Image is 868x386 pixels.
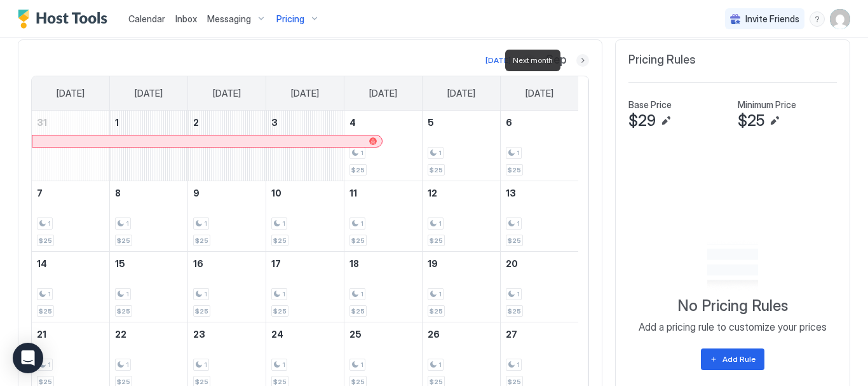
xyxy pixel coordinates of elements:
div: Add Rule [722,354,756,365]
a: Host Tools Logo [18,10,113,29]
a: September 27, 2025 [501,322,578,346]
td: September 9, 2025 [188,181,266,252]
span: $25 [273,307,287,315]
td: September 4, 2025 [344,111,422,181]
a: September 10, 2025 [266,181,344,205]
span: $25 [273,237,287,245]
span: 16 [193,258,203,269]
span: 1 [438,149,442,157]
td: September 17, 2025 [266,252,344,322]
a: September 22, 2025 [110,322,187,346]
td: September 19, 2025 [422,252,500,322]
td: September 18, 2025 [344,252,422,322]
span: 1 [48,219,51,228]
a: September 16, 2025 [188,252,266,275]
a: September 14, 2025 [32,252,109,275]
div: [DATE] [485,55,511,66]
span: 10 [271,188,281,198]
button: Edit [658,113,674,128]
span: [DATE] [526,88,553,99]
span: Messaging [207,13,251,25]
span: 1 [126,219,129,228]
span: [DATE] [369,88,397,99]
span: 20 [506,258,518,269]
td: September 3, 2025 [266,111,344,181]
td: September 12, 2025 [422,181,500,252]
div: User profile [830,9,850,29]
a: Inbox [175,12,197,25]
span: $25 [351,378,365,386]
span: 13 [506,188,516,198]
a: Sunday [44,76,97,111]
button: Next month [576,54,589,67]
a: Saturday [513,76,566,111]
span: 1 [48,361,51,369]
div: Open Intercom Messenger [13,343,43,373]
span: 17 [271,258,281,269]
span: $25 [508,307,521,315]
span: 7 [37,188,43,198]
span: 1 [438,219,442,228]
span: Add a pricing rule to customize your prices [639,321,827,333]
span: $25 [39,307,52,315]
a: September 7, 2025 [32,181,109,205]
span: 1 [126,290,129,298]
a: Friday [435,76,488,111]
span: $25 [430,237,443,245]
td: September 10, 2025 [266,181,344,252]
span: 1 [204,361,207,369]
span: 1 [126,361,129,369]
div: menu [810,11,825,27]
td: August 31, 2025 [32,111,110,181]
span: 23 [193,329,205,340]
span: $25 [351,166,365,174]
a: September 11, 2025 [344,181,422,205]
span: 1 [517,219,520,228]
span: $25 [39,237,52,245]
span: 9 [193,188,200,198]
span: 3 [271,117,278,128]
span: Invite Friends [745,13,799,25]
span: $25 [738,111,764,130]
a: September 8, 2025 [110,181,187,205]
span: 1 [360,149,363,157]
a: September 9, 2025 [188,181,266,205]
div: Empty image [707,240,758,291]
span: Minimum Price [738,99,796,111]
span: $25 [430,307,443,315]
span: 19 [428,258,438,269]
span: 5 [428,117,434,128]
span: 22 [115,329,126,340]
span: 1 [438,361,442,369]
span: 14 [37,258,47,269]
a: September 15, 2025 [110,252,187,275]
span: Calendar [128,13,165,24]
td: September 2, 2025 [188,111,266,181]
a: September 5, 2025 [423,111,500,134]
span: 24 [271,329,283,340]
a: Calendar [128,12,165,25]
td: September 1, 2025 [110,111,188,181]
span: [DATE] [135,88,163,99]
a: September 18, 2025 [344,252,422,275]
span: [DATE] [447,88,475,99]
a: September 2, 2025 [188,111,266,134]
td: September 6, 2025 [500,111,578,181]
td: September 14, 2025 [32,252,110,322]
span: Base Price [628,99,672,111]
span: $25 [117,307,130,315]
span: $25 [351,307,365,315]
a: September 23, 2025 [188,322,266,346]
td: September 8, 2025 [110,181,188,252]
span: 1 [360,219,363,228]
span: 4 [349,117,356,128]
a: Wednesday [278,76,332,111]
span: 1 [204,219,207,228]
span: $25 [508,166,521,174]
a: September 6, 2025 [501,111,578,134]
span: 1 [204,290,207,298]
span: $29 [628,111,656,130]
span: No Pricing Rules [677,296,788,315]
a: August 31, 2025 [32,111,109,134]
span: 27 [506,329,517,340]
